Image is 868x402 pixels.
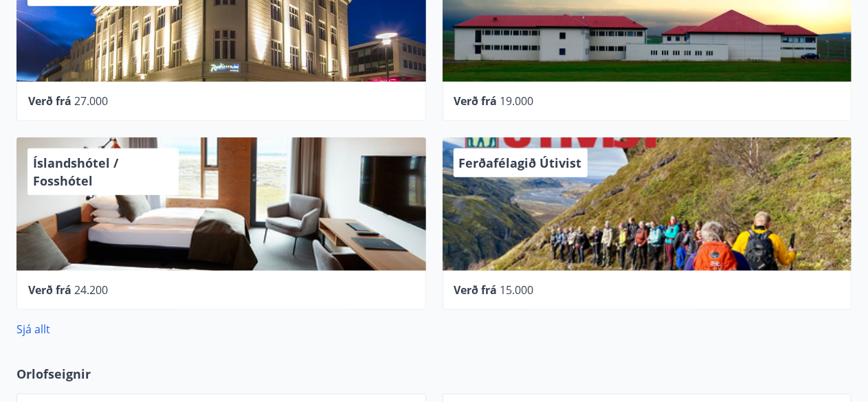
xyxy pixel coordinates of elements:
[74,282,108,298] span: 24.200
[16,322,50,337] a: Sjá allt
[500,93,534,109] span: 19.000
[74,93,108,109] span: 27.000
[454,93,498,109] span: Verð frá
[459,155,582,171] span: Ferðafélagið Útivist
[16,365,91,383] span: Orlofseignir
[454,282,498,298] span: Verð frá
[28,93,71,109] span: Verð frá
[500,282,534,298] span: 15.000
[28,282,71,298] span: Verð frá
[33,155,118,189] span: Íslandshótel / Fosshótel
